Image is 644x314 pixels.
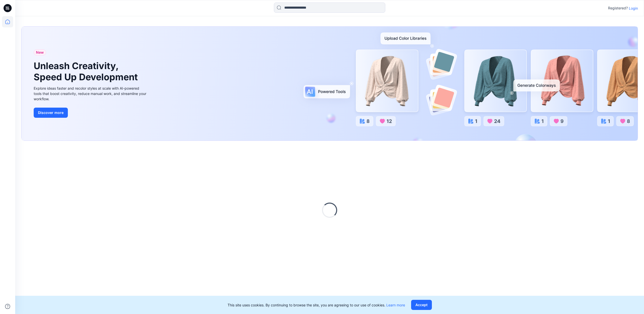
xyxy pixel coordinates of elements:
[34,108,68,118] button: Discover more
[629,6,638,11] p: Login
[411,300,432,310] button: Accept
[386,303,405,307] a: Learn more
[608,5,628,11] p: Registered?
[34,108,148,118] a: Discover more
[228,302,405,308] p: This site uses cookies. By continuing to browse the site, you are agreeing to our use of cookies.
[36,49,44,55] span: New
[34,86,148,102] div: Explore ideas faster and recolor styles at scale with AI-powered tools that boost creativity, red...
[34,61,140,82] h1: Unleash Creativity, Speed Up Development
